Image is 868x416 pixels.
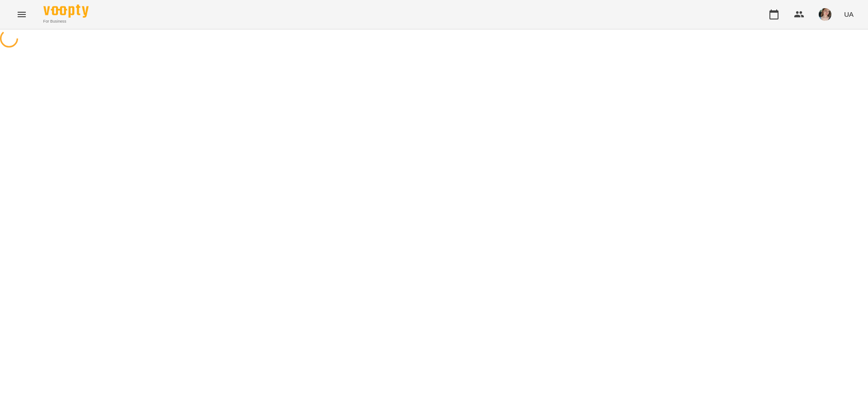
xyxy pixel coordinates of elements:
span: UA [844,10,854,19]
button: Menu [11,4,33,25]
img: Voopty Logo [43,5,89,18]
button: UA [840,6,857,23]
img: 6afb9eb6cc617cb6866001ac461bd93f.JPG [819,8,831,21]
span: For Business [43,19,89,24]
